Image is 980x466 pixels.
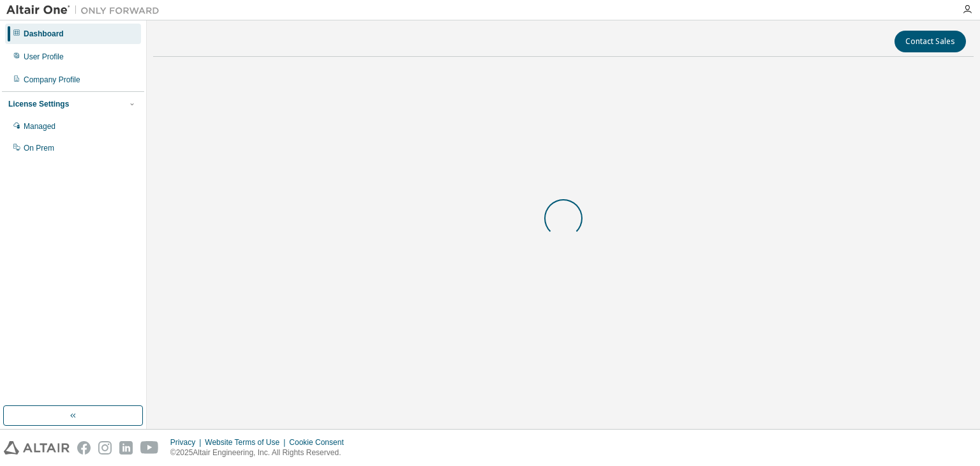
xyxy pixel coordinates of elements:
[24,143,54,153] div: On Prem
[170,447,352,458] p: © 2025 Altair Engineering, Inc. All Rights Reserved.
[4,441,70,455] img: altair_logo.svg
[24,29,64,39] div: Dashboard
[98,441,112,455] img: instagram.svg
[119,441,133,455] img: linkedin.svg
[140,441,159,455] img: youtube.svg
[24,75,80,85] div: Company Profile
[24,121,56,132] div: Managed
[205,437,289,447] div: Website Terms of Use
[8,99,69,109] div: License Settings
[289,437,351,447] div: Cookie Consent
[6,4,166,17] img: Altair One
[170,437,205,447] div: Privacy
[895,31,966,52] button: Contact Sales
[24,52,64,62] div: User Profile
[77,441,91,455] img: facebook.svg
